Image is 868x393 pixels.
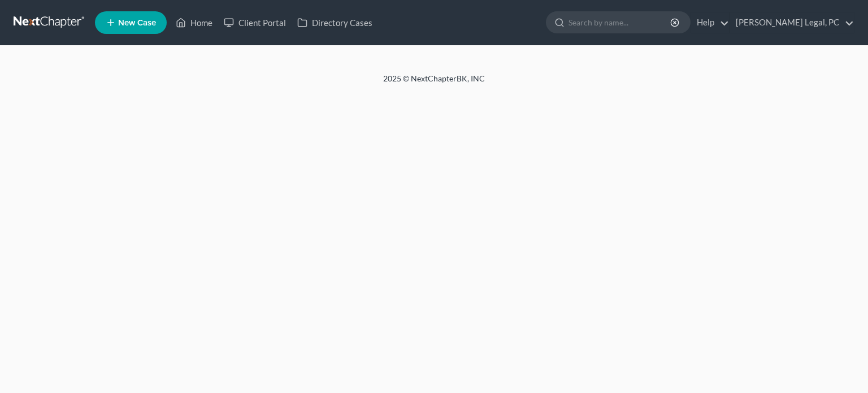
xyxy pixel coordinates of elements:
a: [PERSON_NAME] Legal, PC [730,12,854,33]
a: Help [691,12,729,33]
div: 2025 © NextChapterBK, INC [112,73,756,93]
input: Search by name... [568,12,672,33]
a: Directory Cases [292,12,378,33]
span: New Case [118,19,156,27]
a: Home [170,12,218,33]
a: Client Portal [218,12,292,33]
